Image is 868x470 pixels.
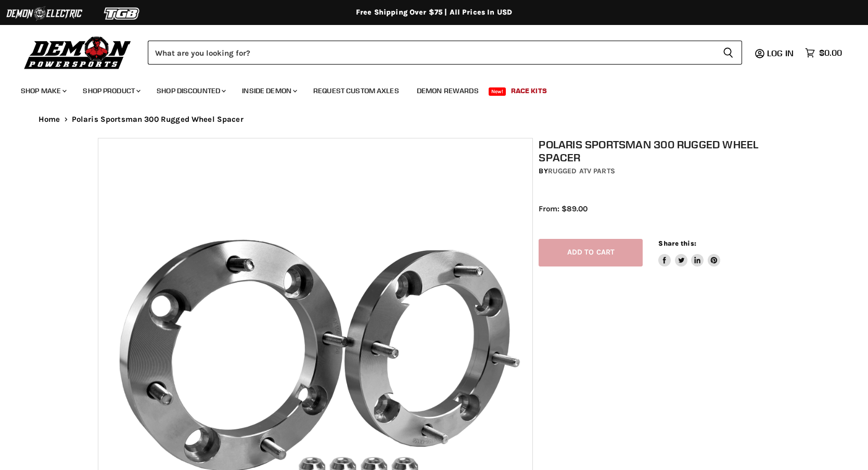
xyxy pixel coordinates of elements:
[800,45,847,60] a: $0.00
[658,239,696,247] span: Share this:
[72,115,244,124] span: Polaris Sportsman 300 Rugged Wheel Spacer
[503,80,555,101] a: Race Kits
[658,239,720,266] aside: Share this:
[539,204,588,213] span: From: $89.00
[548,167,615,175] a: Rugged ATV Parts
[539,138,776,164] h1: Polaris Sportsman 300 Rugged Wheel Spacer
[539,166,776,177] div: by
[75,80,147,101] a: Shop Product
[39,115,60,124] a: Home
[148,41,742,65] form: Product
[762,48,800,58] a: Log in
[83,4,161,23] img: TGB Logo 2
[149,80,232,101] a: Shop Discounted
[5,4,83,23] img: Demon Electric Logo 2
[767,48,794,58] span: Log in
[148,41,714,65] input: Search
[234,80,303,101] a: Inside Demon
[18,8,850,17] div: Free Shipping Over $75 | All Prices In USD
[18,115,850,124] nav: Breadcrumbs
[13,80,73,101] a: Shop Make
[819,48,842,58] span: $0.00
[21,34,135,71] img: Demon Powersports
[305,80,407,101] a: Request Custom Axles
[714,41,742,65] button: Search
[13,76,839,101] ul: Main menu
[489,87,506,96] span: New!
[409,80,487,101] a: Demon Rewards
